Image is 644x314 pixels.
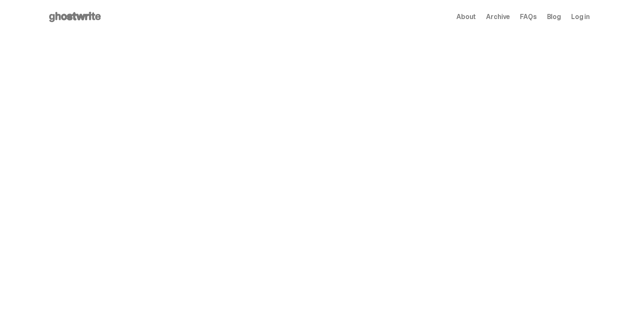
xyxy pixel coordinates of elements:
[547,14,561,20] a: Blog
[486,14,510,20] a: Archive
[571,14,590,20] a: Log in
[456,14,476,20] a: About
[520,14,536,20] a: FAQs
